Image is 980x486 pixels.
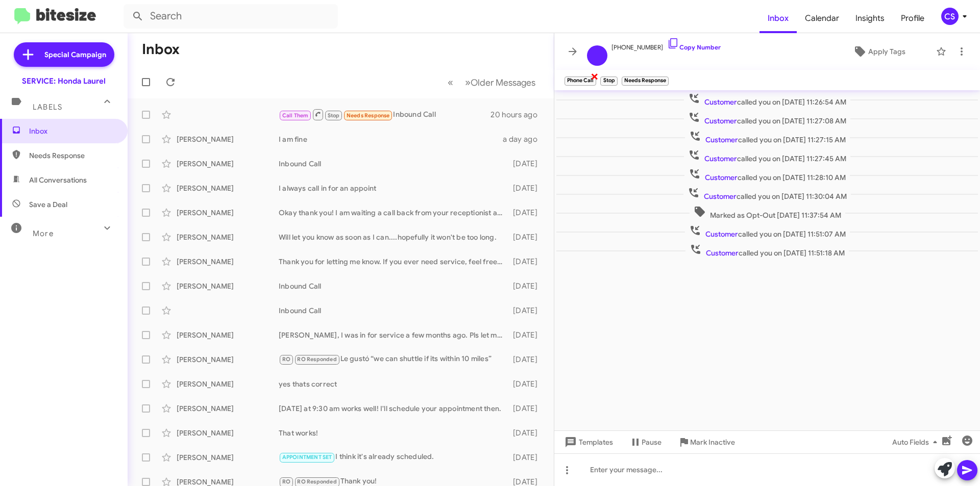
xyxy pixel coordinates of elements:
div: I think it's already scheduled. [279,451,508,463]
div: [DATE] [508,232,546,242]
span: Auto Fields [892,433,941,451]
div: [DATE] [508,159,546,169]
a: Inbox [759,4,797,33]
h1: Inbox [142,41,180,58]
span: called you on [DATE] 11:51:18 AM [685,243,849,258]
div: [PERSON_NAME] [177,330,279,340]
input: Search [124,4,338,29]
span: Templates [562,433,613,451]
span: Save a Deal [29,199,67,210]
span: Stop [328,112,340,119]
div: [PERSON_NAME] [177,257,279,267]
span: [PHONE_NUMBER] [611,37,721,53]
button: Templates [554,433,621,451]
div: [PERSON_NAME] [177,281,279,291]
div: [DATE] [508,257,546,267]
div: CS [941,8,959,25]
small: Phone Call [565,76,596,86]
span: called you on [DATE] 11:28:10 AM [684,168,850,183]
span: Call Them [282,112,309,119]
span: called you on [DATE] 11:26:54 AM [684,92,850,107]
span: Pause [642,433,661,451]
span: called you on [DATE] 11:51:07 AM [685,224,850,239]
button: CS [933,8,969,25]
div: yes thats correct [279,379,508,389]
a: Special Campaign [14,42,114,67]
div: [PERSON_NAME] [177,379,279,389]
small: Stop [600,76,617,86]
button: Next [459,72,542,93]
div: [DATE] [508,183,546,193]
span: Customer [704,192,737,201]
nav: Page navigation example [442,72,542,93]
div: [DATE] [508,428,546,438]
span: « [448,76,453,89]
a: Profile [893,4,933,33]
a: Calendar [797,4,847,33]
div: Inbound Call [279,281,508,291]
span: All Conversations [29,175,87,185]
div: 20 hours ago [491,110,546,120]
div: [PERSON_NAME] [177,428,279,438]
div: Okay thank you! I am waiting a call back from your receptionist about my warranty policy and then... [279,208,508,218]
span: Older Messages [471,77,535,88]
div: Will let you know as soon as I can....hopefully it won't be too long. [279,232,508,242]
div: [PERSON_NAME] [177,452,279,463]
div: [PERSON_NAME] [177,183,279,193]
div: [DATE] [508,281,546,291]
span: called you on [DATE] 11:27:08 AM [684,111,850,126]
div: [DATE] [508,305,546,316]
div: [DATE] [508,354,546,365]
div: [DATE] [508,379,546,389]
div: Thank you for letting me know. If you ever need service, feel free to reach out to us! We're here... [279,257,508,267]
span: Customer [705,229,738,239]
span: Customer [704,97,737,107]
span: Inbox [29,126,116,136]
span: Customer [705,135,738,144]
a: Copy Number [667,43,721,51]
span: More [33,229,54,238]
button: Auto Fields [884,433,949,451]
div: [DATE] at 9:30 am works well! I'll schedule your appointment then. [279,403,508,414]
button: Mark Inactive [670,433,743,451]
a: Insights [847,4,893,33]
span: × [591,70,599,82]
small: Needs Response [622,76,669,86]
span: Mark Inactive [690,433,735,451]
div: [PERSON_NAME] [177,354,279,365]
span: Needs Response [29,150,116,161]
span: called you on [DATE] 11:30:04 AM [683,187,851,201]
span: Special Campaign [44,49,106,60]
span: APPOINTMENT SET [282,454,332,461]
div: [PERSON_NAME] [177,208,279,218]
span: Needs Response [347,112,390,119]
div: [DATE] [508,452,546,463]
span: Labels [33,103,62,112]
div: [DATE] [508,330,546,340]
div: That works! [279,428,508,438]
button: Pause [621,433,670,451]
span: Apply Tags [868,42,905,61]
div: Le gustó “we can shuttle if its within 10 miles” [279,353,508,365]
span: called you on [DATE] 11:27:45 AM [684,149,850,164]
span: called you on [DATE] 11:27:15 AM [685,130,850,145]
span: RO Responded [297,356,336,363]
div: I always call in for an appoint [279,183,508,193]
div: I am fine [279,134,503,144]
div: SERVICE: Honda Laurel [22,76,106,86]
div: [DATE] [508,403,546,414]
span: Customer [704,116,737,125]
div: Inbound Call [279,159,508,169]
button: Apply Tags [826,42,931,61]
span: RO [282,478,290,485]
div: Inbound Call [279,108,491,121]
div: [PERSON_NAME] [177,159,279,169]
span: RO Responded [297,478,336,485]
span: Marked as Opt-Out [DATE] 11:37:54 AM [690,206,845,220]
div: [PERSON_NAME] [177,134,279,144]
span: Customer [706,248,739,258]
div: [DATE] [508,208,546,218]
